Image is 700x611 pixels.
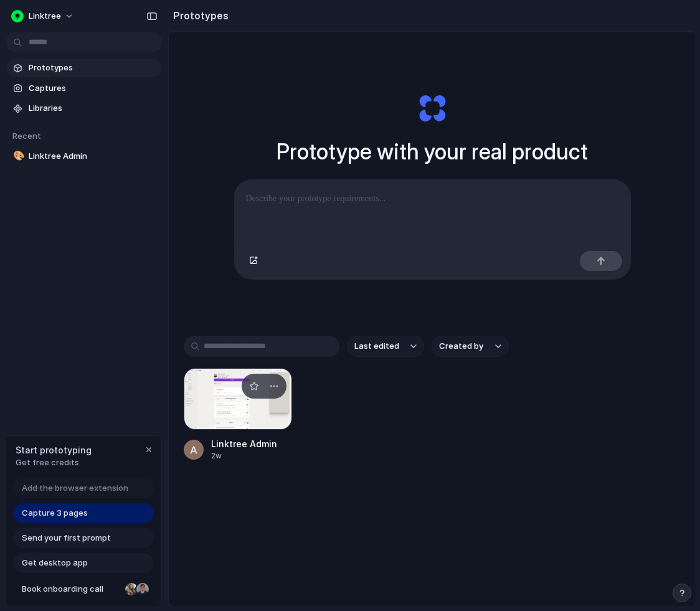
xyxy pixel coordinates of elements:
a: Get desktop app [13,553,154,573]
button: Linktree [6,6,80,26]
span: Get desktop app [22,557,88,569]
span: Recent [12,131,41,141]
h2: Prototypes [168,8,229,23]
span: Add the browser extension [22,482,128,495]
span: Created by [439,340,483,353]
div: Linktree Admin [211,437,277,450]
button: 🎨 [11,150,24,163]
span: Libraries [29,102,157,115]
a: Captures [6,79,162,98]
span: Capture 3 pages [22,507,88,519]
span: Send your first prompt [22,532,111,544]
a: Libraries [6,99,162,118]
span: Book onboarding call [22,583,120,595]
a: Linktree AdminLinktree Admin2w [184,368,292,462]
span: Captures [29,82,157,95]
a: 🎨Linktree Admin [6,147,162,166]
button: Created by [432,336,509,357]
span: Start prototyping [16,443,92,457]
div: 🎨 [13,149,22,163]
div: 2w [211,450,277,462]
div: Christian Iacullo [135,582,150,597]
div: Nicole Kubica [124,582,139,597]
button: Last edited [347,336,424,357]
span: Linktree Admin [29,150,157,163]
h1: Prototype with your real product [277,135,588,168]
a: Book onboarding call [13,579,154,599]
span: Last edited [354,340,399,353]
span: Linktree [29,10,61,22]
span: Prototypes [29,62,157,74]
span: Get free credits [16,457,92,469]
a: Prototypes [6,59,162,77]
